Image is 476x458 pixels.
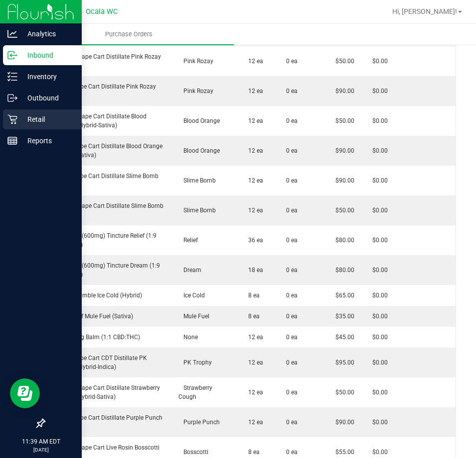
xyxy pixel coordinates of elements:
[51,231,166,249] div: SW 30ml (600mg) Tincture Relief (1:9 CBD:THC)
[178,117,220,124] span: Blood Orange
[367,389,388,396] span: $0.00
[178,207,216,214] span: Slime Bomb
[286,388,298,397] span: 0 ea
[243,359,263,366] span: 12 ea
[330,88,354,94] span: $90.00
[178,58,213,65] span: Pink Rozay
[286,418,298,427] span: 0 ea
[286,358,298,367] span: 0 ea
[243,292,260,299] span: 8 ea
[51,291,166,300] div: FT 1g Crumble Ice Cold (Hybrid)
[367,267,388,274] span: $0.00
[330,359,354,366] span: $95.00
[7,93,17,103] inline-svg: Outbound
[178,359,212,366] span: PK Trophy
[330,147,354,154] span: $90.00
[330,419,354,426] span: $90.00
[243,419,263,426] span: 12 ea
[367,419,388,426] span: $0.00
[330,389,354,396] span: $50.00
[243,334,263,341] span: 12 ea
[178,419,220,426] span: Purple Punch
[4,437,77,446] p: 11:39 AM EDT
[367,237,388,244] span: $0.00
[243,177,263,184] span: 12 ea
[51,261,166,279] div: SW 30ml (600mg) Tincture Dream (1:9 CBD:THC)
[367,313,388,320] span: $0.00
[367,334,388,341] span: $0.00
[243,389,263,396] span: 12 ea
[243,88,263,94] span: 12 ea
[17,92,77,104] p: Outbound
[17,113,77,125] p: Retail
[367,292,388,299] span: $0.00
[51,172,166,189] div: FT 1g Vape Cart Distillate Slime Bomb (Hybrid)
[367,359,388,366] span: $0.00
[286,448,298,457] span: 0 ea
[286,312,298,321] span: 0 ea
[286,206,298,215] span: 0 ea
[51,142,166,160] div: FT 1g Vape Cart Distillate Blood Orange (Hybrid-Sativa)
[286,266,298,275] span: 0 ea
[367,147,388,154] span: $0.00
[51,82,166,100] div: FT 1g Vape Cart Distillate Pink Rozay (Indica)
[51,354,166,371] div: FT 1g Vape Cart CDT Distillate PK Trophy (Hybrid-Indica)
[367,117,388,124] span: $0.00
[4,446,77,454] p: [DATE]
[243,147,263,154] span: 12 ea
[7,72,17,82] inline-svg: Inventory
[17,28,77,40] p: Analytics
[178,88,213,94] span: Pink Rozay
[243,313,260,320] span: 8 ea
[178,292,205,299] span: Ice Cold
[367,449,388,456] span: $0.00
[330,313,354,320] span: $35.00
[286,333,298,342] span: 0 ea
[243,117,263,124] span: 12 ea
[24,24,234,45] a: Purchase Orders
[330,267,354,274] span: $80.00
[51,201,166,219] div: FT 0.5g Vape Cart Distillate Slime Bomb (Hybrid)
[286,146,298,155] span: 0 ea
[286,57,298,66] span: 0 ea
[286,87,298,95] span: 0 ea
[7,50,17,60] inline-svg: Inbound
[243,237,263,244] span: 36 ea
[286,116,298,125] span: 0 ea
[10,378,40,408] iframe: Resource center
[330,292,354,299] span: $65.00
[392,7,457,15] span: Hi, [PERSON_NAME]!
[51,312,166,321] div: FT 1g Kief Mule Fuel (Sativa)
[330,207,354,214] span: $50.00
[92,30,166,39] span: Purchase Orders
[51,52,166,70] div: FT 0.5g Vape Cart Distillate Pink Rozay (Indica)
[330,449,354,456] span: $55.00
[330,177,354,184] span: $90.00
[86,7,118,16] span: Ocala WC
[286,291,298,300] span: 0 ea
[7,136,17,146] inline-svg: Reports
[178,334,198,341] span: None
[178,267,201,274] span: Dream
[178,147,220,154] span: Blood Orange
[367,177,388,184] span: $0.00
[286,236,298,245] span: 0 ea
[367,58,388,65] span: $0.00
[17,49,77,61] p: Inbound
[330,58,354,65] span: $50.00
[286,176,298,185] span: 0 ea
[243,449,260,456] span: 8 ea
[17,71,77,83] p: Inventory
[178,449,208,456] span: Bosscotti
[330,117,354,124] span: $50.00
[243,267,263,274] span: 18 ea
[178,384,212,400] span: Strawberry Cough
[243,58,263,65] span: 12 ea
[178,237,198,244] span: Relief
[367,207,388,214] span: $0.00
[367,88,388,94] span: $0.00
[330,334,354,341] span: $45.00
[243,207,263,214] span: 12 ea
[7,29,17,39] inline-svg: Analytics
[17,135,77,147] p: Reports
